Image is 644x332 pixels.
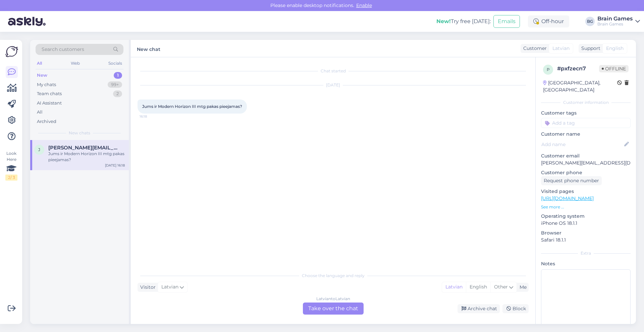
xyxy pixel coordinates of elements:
div: 2 / 3 [5,175,17,181]
p: Notes [541,260,631,267]
span: Latvian [552,45,570,52]
span: English [606,45,624,52]
span: j [38,147,40,152]
span: New chats [69,130,90,136]
div: New [37,72,47,79]
div: 2 [113,90,122,97]
div: Archived [37,118,56,125]
div: Brain Games [597,16,633,21]
span: p [547,67,550,72]
div: Archive chat [458,304,500,313]
div: Look Here [5,150,17,181]
img: Askly Logo [5,45,18,58]
div: Customer [521,45,547,52]
div: Extra [541,250,631,256]
p: iPhone OS 18.1.1 [541,220,631,227]
p: See more ... [541,204,631,210]
div: Brain Games [597,21,633,27]
div: Team chats [37,90,62,97]
div: BG [585,17,595,26]
span: Offline [599,65,629,72]
p: Safari 18.1.1 [541,237,631,244]
div: Block [502,304,529,313]
div: Latvian [442,282,466,292]
div: Web [69,59,81,68]
div: AI Assistant [37,100,62,107]
div: Chat started [138,68,529,74]
span: 16:18 [140,114,165,119]
div: Request phone number [541,176,602,185]
a: [URL][DOMAIN_NAME] [541,195,594,201]
span: Search customers [42,46,84,53]
div: [GEOGRAPHIC_DATA], [GEOGRAPHIC_DATA] [543,79,617,93]
p: Customer tags [541,110,631,117]
div: [DATE] 16:18 [105,163,125,168]
button: Emails [493,15,520,28]
div: All [36,59,43,68]
a: Brain GamesBrain Games [597,16,640,27]
div: Support [579,45,600,52]
p: Customer phone [541,169,631,176]
b: New! [436,18,451,24]
div: Me [517,284,527,291]
div: # pxfzecn7 [557,65,599,73]
div: Customer information [541,99,631,106]
p: Browser [541,229,631,237]
div: All [37,109,43,116]
span: Enable [354,2,374,8]
div: Try free [DATE]: [436,17,491,25]
p: Customer name [541,131,631,138]
p: Visited pages [541,188,631,195]
span: janis.muiznieks97@gmail.com [48,145,118,151]
span: Other [494,284,508,290]
div: [DATE] [138,82,529,88]
span: Latvian [161,283,178,291]
div: My chats [37,81,56,88]
div: 99+ [108,81,122,88]
div: 1 [114,72,122,79]
div: Latvian to Latvian [316,296,350,302]
div: Socials [107,59,123,68]
input: Add a tag [541,118,631,128]
div: Take over the chat [303,303,364,315]
p: Customer email [541,152,631,159]
div: Choose the language and reply [138,273,529,279]
div: Off-hour [528,15,569,27]
input: Add name [541,141,623,148]
p: [PERSON_NAME][EMAIL_ADDRESS][DOMAIN_NAME] [541,159,631,167]
label: New chat [137,44,160,53]
div: Jums ir Modern Horizon III mtg pakas pieejamas? [48,151,125,163]
p: Operating system [541,213,631,220]
div: Visitor [138,284,156,291]
span: Jums ir Modern Horizon III mtg pakas pieejamas? [142,104,242,109]
div: English [466,282,490,292]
